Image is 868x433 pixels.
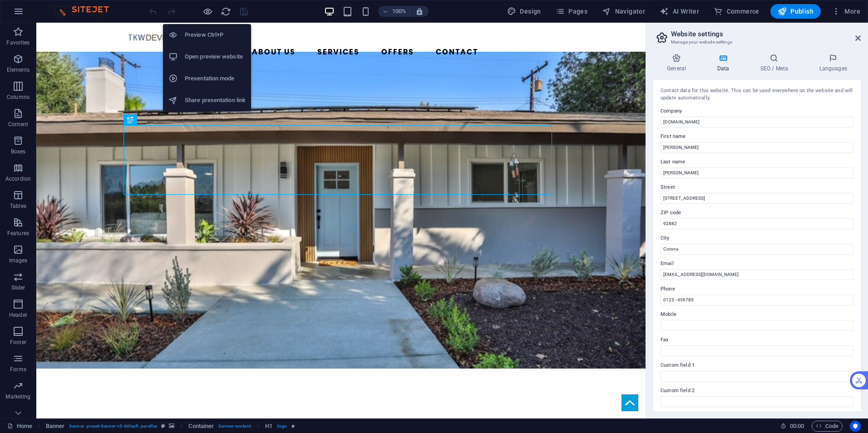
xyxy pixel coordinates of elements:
span: . banner .preset-banner-v3-default .parallax [68,421,158,432]
h6: Share presentation link [185,95,246,106]
p: Tables [10,202,26,210]
label: Mobile [661,309,853,320]
p: Header [9,311,27,319]
div: Design (Ctrl+Alt+Y) [503,4,545,19]
button: Commerce [710,4,763,19]
span: Publish [778,7,814,16]
button: reload [220,6,231,17]
span: AI Writer [660,7,699,16]
label: First name [661,131,853,142]
label: Phone [661,284,853,295]
span: Commerce [714,7,759,16]
span: . logo [276,421,287,432]
a: Click to cancel selection. Double-click to open Pages [7,421,32,432]
i: Reload page [221,6,231,17]
h4: SEO / Meta [746,54,805,73]
button: Navigator [598,4,649,19]
button: 100% [378,6,410,17]
span: Click to select. Double-click to edit [265,421,272,432]
h4: General [653,54,703,73]
label: Last name [661,157,853,167]
p: Elements [7,66,30,74]
i: This element contains a background [169,423,174,428]
span: : [796,423,798,429]
div: Contact data for this website. This can be used everywhere on the website and will update automat... [661,87,853,102]
p: Accordion [5,175,31,182]
span: Navigator [602,7,645,16]
p: Boxes [11,148,26,155]
h4: Languages [805,54,861,73]
label: Company [661,106,853,117]
button: More [828,4,864,19]
h4: Data [703,54,746,73]
label: Custom field 2 [661,385,853,396]
p: Marketing [5,393,30,400]
h6: Preview Ctrl+P [185,30,246,40]
h2: Website settings [671,30,861,38]
label: ZIP code [661,207,853,218]
label: Custom field 3 [661,411,853,422]
span: More [832,7,860,16]
h6: Open preview website [185,51,246,62]
h6: Session time [780,421,804,432]
label: Street [661,182,853,193]
nav: breadcrumb [46,421,295,432]
i: This element is a customizable preset [161,423,165,428]
p: Content [8,121,28,128]
button: AI Writer [656,4,703,19]
p: Slider [11,284,25,291]
button: Usercentrics [850,421,861,432]
span: Click to select. Double-click to edit [46,421,65,432]
p: Forms [10,366,26,373]
p: Favorites [6,39,30,46]
h3: Manage your website settings [671,38,843,46]
span: 00 00 [790,421,804,432]
span: Pages [556,7,587,16]
p: Footer [10,339,26,346]
label: Email [661,258,853,269]
p: Columns [7,93,30,101]
button: Design [503,4,545,19]
label: Custom field 1 [661,360,853,371]
button: Code [812,421,843,432]
img: Editor Logo [52,6,120,17]
label: Fax [661,335,853,345]
span: Click to select. Double-click to edit [188,421,214,432]
p: Features [7,230,29,237]
button: Pages [552,4,591,19]
span: . banner-content [217,421,251,432]
button: Publish [770,4,821,19]
span: Design [507,7,541,16]
label: City [661,233,853,244]
span: Code [816,421,838,432]
i: On resize automatically adjust zoom level to fit chosen device. [415,7,424,15]
h6: 100% [392,6,406,17]
i: Element contains an animation [291,423,295,428]
h6: Presentation mode [185,73,246,84]
p: Images [9,257,28,264]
